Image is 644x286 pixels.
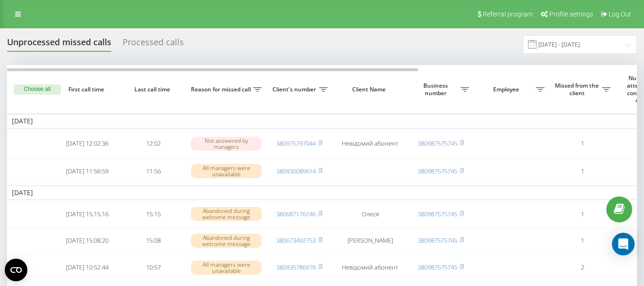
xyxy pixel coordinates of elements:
[332,131,408,157] td: Невідомий абонент
[418,210,457,218] a: 380987575745
[120,229,186,253] td: 15:08
[271,86,319,93] span: Client's number
[276,236,316,245] a: 380673492753
[549,229,615,253] td: 1
[609,10,631,18] span: Log Out
[549,10,593,18] span: Profile settings
[276,139,316,147] a: 380975797044
[612,233,635,255] div: Open Intercom Messenger
[120,202,186,227] td: 15:15
[549,159,615,184] td: 1
[191,164,262,178] div: All managers were unavailable
[418,167,457,175] a: 380987575745
[62,86,113,93] span: First call time
[54,255,120,280] td: [DATE] 10:52:44
[479,86,536,93] span: Employee
[554,82,602,97] span: Missed from the client
[549,202,615,227] td: 1
[276,167,316,175] a: 380930089614
[191,86,253,93] span: Reason for missed call
[276,210,316,218] a: 380687176746
[418,139,457,147] a: 380987575745
[14,84,61,95] button: Choose all
[7,37,111,52] div: Unprocessed missed calls
[54,159,120,184] td: [DATE] 11:56:59
[549,131,615,157] td: 1
[413,82,461,97] span: Business number
[54,202,120,227] td: [DATE] 15:15:16
[418,236,457,245] a: 380987575745
[54,229,120,253] td: [DATE] 15:08:20
[120,159,186,184] td: 11:56
[191,234,262,248] div: Abandoned during welcome message
[120,131,186,157] td: 12:02
[128,86,179,93] span: Last call time
[191,261,262,275] div: All managers were unavailable
[191,137,262,151] div: Not answered by managers
[332,229,408,253] td: [PERSON_NAME]
[332,202,408,227] td: Олеся
[332,255,408,280] td: Невідомий абонент
[123,37,184,52] div: Processed calls
[54,131,120,157] td: [DATE] 12:02:36
[483,10,533,18] span: Referral program
[191,207,262,221] div: Abandoned during welcome message
[418,263,457,271] a: 380987575745
[549,255,615,280] td: 2
[276,263,316,271] a: 380935786976
[340,86,400,93] span: Client Name
[5,259,27,281] button: Open CMP widget
[120,255,186,280] td: 10:57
